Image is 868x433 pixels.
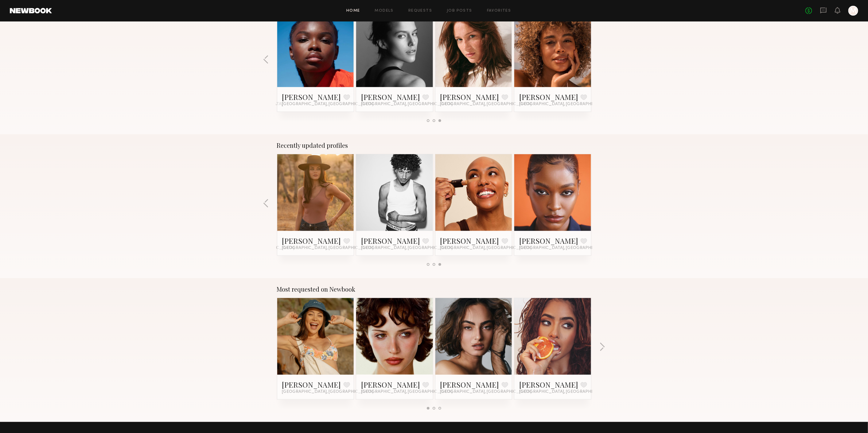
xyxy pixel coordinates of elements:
[447,9,472,13] a: Job Posts
[361,246,453,251] span: [GEOGRAPHIC_DATA], [GEOGRAPHIC_DATA]
[346,9,360,13] a: Home
[361,389,453,394] span: [GEOGRAPHIC_DATA], [GEOGRAPHIC_DATA]
[440,92,499,102] a: [PERSON_NAME]
[282,92,341,102] a: [PERSON_NAME]
[519,246,611,251] span: [GEOGRAPHIC_DATA], [GEOGRAPHIC_DATA]
[519,92,578,102] a: [PERSON_NAME]
[282,236,341,246] a: [PERSON_NAME]
[440,246,532,251] span: [GEOGRAPHIC_DATA], [GEOGRAPHIC_DATA]
[361,102,453,107] span: [GEOGRAPHIC_DATA], [GEOGRAPHIC_DATA]
[519,236,578,246] a: [PERSON_NAME]
[519,102,611,107] span: [GEOGRAPHIC_DATA], [GEOGRAPHIC_DATA]
[848,6,858,16] a: M
[440,380,499,389] a: [PERSON_NAME]
[519,389,611,394] span: [GEOGRAPHIC_DATA], [GEOGRAPHIC_DATA]
[440,389,532,394] span: [GEOGRAPHIC_DATA], [GEOGRAPHIC_DATA]
[361,380,420,389] a: [PERSON_NAME]
[440,102,532,107] span: [GEOGRAPHIC_DATA], [GEOGRAPHIC_DATA]
[282,102,374,107] span: [GEOGRAPHIC_DATA], [GEOGRAPHIC_DATA]
[519,380,578,389] a: [PERSON_NAME]
[277,142,591,149] div: Recently updated profiles
[361,92,420,102] a: [PERSON_NAME]
[487,9,511,13] a: Favorites
[282,389,374,394] span: [GEOGRAPHIC_DATA], [GEOGRAPHIC_DATA]
[361,236,420,246] a: [PERSON_NAME]
[282,246,374,251] span: [GEOGRAPHIC_DATA], [GEOGRAPHIC_DATA]
[440,236,499,246] a: [PERSON_NAME]
[375,9,394,13] a: Models
[282,380,341,389] a: [PERSON_NAME]
[408,9,432,13] a: Requests
[277,285,591,293] div: Most requested on Newbook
